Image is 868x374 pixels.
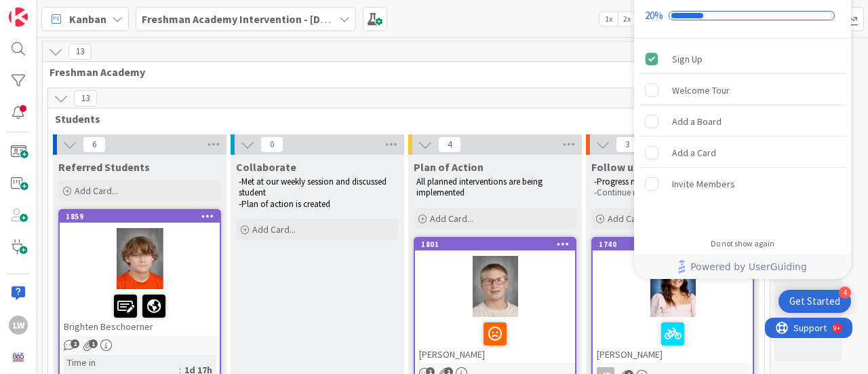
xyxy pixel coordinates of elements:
span: Add Card... [608,212,651,225]
span: 2x [618,12,636,26]
div: 1801 [421,240,575,249]
div: [PERSON_NAME] [593,317,753,363]
span: 3 [616,136,639,153]
div: [PERSON_NAME] [415,317,575,363]
div: Add a Card is incomplete. [639,138,846,168]
div: LW [9,316,28,335]
div: Do not show again [711,238,774,249]
span: Follow up [591,160,639,174]
div: 1740 [593,238,753,250]
div: 9+ [68,5,75,16]
span: Freshman Academy [50,65,753,79]
span: All planned interventions are being implemented [416,176,545,198]
div: 20% [645,10,663,22]
span: Plan of Action [414,160,484,174]
img: Visit kanbanzone.com [9,7,28,26]
div: Footer [634,255,851,279]
span: 0 [260,136,283,153]
p: -Continue monitoring [594,187,751,198]
span: Kanban [69,11,106,27]
div: 1740 [599,240,753,249]
span: Students [55,112,747,126]
img: avatar [9,348,28,367]
span: Powered by UserGuiding [690,259,807,275]
div: Add a Board [672,113,722,130]
div: 4 [839,286,851,299]
div: 1801[PERSON_NAME] [415,238,575,363]
span: -Met at our weekly session and discussed student [239,176,389,198]
div: 1859 [60,210,220,223]
span: Add Card... [75,185,118,197]
span: 2 [71,339,79,348]
div: 1859 [66,212,220,221]
div: Add a Board is incomplete. [639,107,846,136]
div: Checklist progress: 20% [645,10,840,22]
div: Brighten Beschoerner [60,289,220,335]
div: Invite Members [672,176,735,192]
span: Add Card... [430,212,473,225]
div: Checklist items [634,39,851,229]
span: Collaborate [236,160,296,174]
span: 4 [438,136,461,153]
span: 13 [74,90,97,107]
span: Support [28,2,62,18]
a: Powered by UserGuiding [641,255,844,279]
span: 6 [83,136,106,153]
span: 1x [599,12,618,26]
div: 1740[PERSON_NAME] [593,238,753,363]
span: Referred Students [58,160,150,174]
div: Welcome Tour is incomplete. [639,75,846,105]
div: Sign Up [672,51,703,67]
div: Add a Card [672,145,716,161]
div: Open Get Started checklist, remaining modules: 4 [778,290,851,313]
div: Invite Members is incomplete. [639,169,846,199]
span: -Plan of action is created [239,198,330,210]
div: 1801 [415,238,575,250]
span: -Progress monitored and adjusted [594,176,719,187]
b: Freshman Academy Intervention - [DATE]-[DATE] [142,12,378,26]
span: Add Card... [252,223,296,236]
div: Welcome Tour [672,82,730,98]
div: Get Started [789,295,840,308]
div: Sign Up is complete. [639,44,846,74]
span: 13 [68,43,92,60]
div: 1859Brighten Beschoerner [60,210,220,335]
span: 1 [89,339,98,348]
